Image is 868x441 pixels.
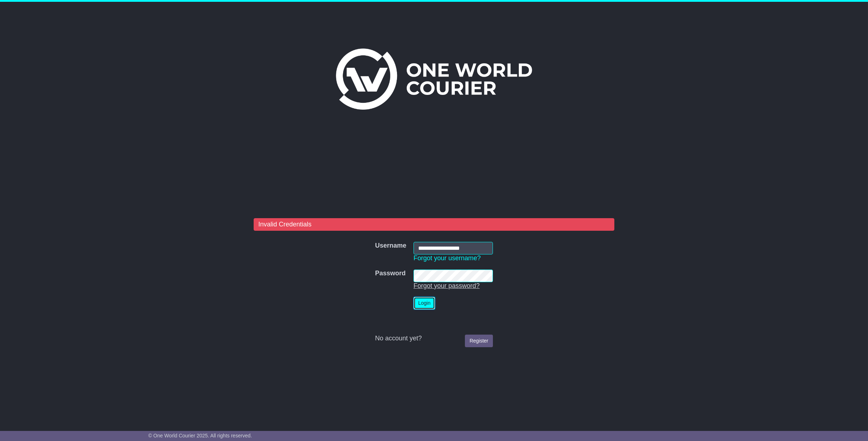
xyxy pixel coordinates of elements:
a: Forgot your username? [414,254,481,262]
label: Password [375,270,406,277]
span: © One World Courier 2025. All rights reserved. [148,433,252,438]
a: Forgot your password? [414,282,480,289]
div: Invalid Credentials [254,218,614,231]
div: No account yet? [375,335,493,343]
a: Register [465,335,493,347]
label: Username [375,242,406,250]
img: One World [336,49,532,110]
button: Login [414,297,435,309]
